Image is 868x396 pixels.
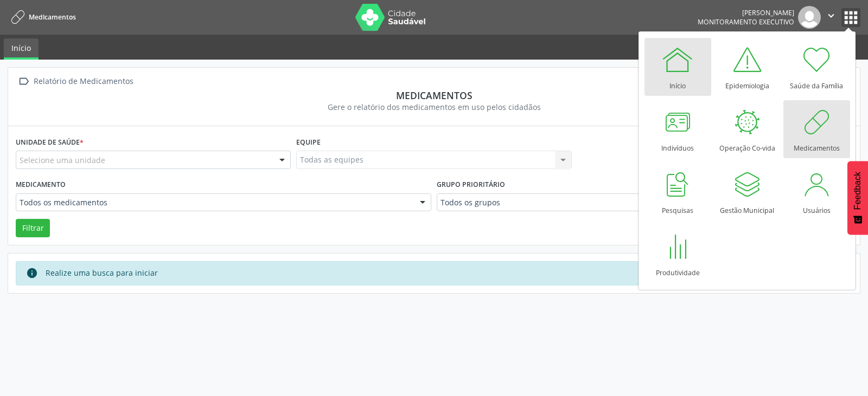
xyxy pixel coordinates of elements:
[16,177,66,193] label: Medicamento
[714,100,781,158] a: Operação Co-vida
[16,89,852,101] div: Medicamentos
[698,8,794,17] div: [PERSON_NAME]
[29,12,76,22] span: Medicamentos
[847,161,868,235] button: Feedback - Mostrar pesquisa
[16,74,135,89] a:  Relatório de Medicamentos
[825,10,837,22] i: 
[441,197,830,208] span: Todos os grupos
[644,38,711,96] a: Início
[783,38,850,96] a: Saúde da Família
[853,172,863,210] span: Feedback
[714,163,781,220] a: Gestão Municipal
[16,134,84,151] label: Unidade de saúde
[798,6,821,29] img: img
[437,177,505,193] label: Grupo prioritário
[644,100,711,158] a: Indivíduos
[644,225,711,283] a: Produtividade
[8,8,76,26] a: Medicamentos
[20,197,409,208] span: Todos os medicamentos
[698,17,794,27] span: Monitoramento Executivo
[46,267,158,279] div: Realize uma busca para iniciar
[783,163,850,220] a: Usuários
[644,163,711,220] a: Pesquisas
[296,134,321,151] label: Equipe
[20,154,105,166] span: Selecione uma unidade
[16,101,852,113] div: Gere o relatório dos medicamentos em uso pelos cidadãos
[16,74,31,89] i: 
[714,38,781,96] a: Epidemiologia
[16,219,50,237] button: Filtrar
[4,38,39,60] a: Início
[841,8,860,27] button: apps
[783,100,850,158] a: Medicamentos
[31,74,135,89] div: Relatório de Medicamentos
[26,267,38,279] i: info
[821,6,841,29] button: 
